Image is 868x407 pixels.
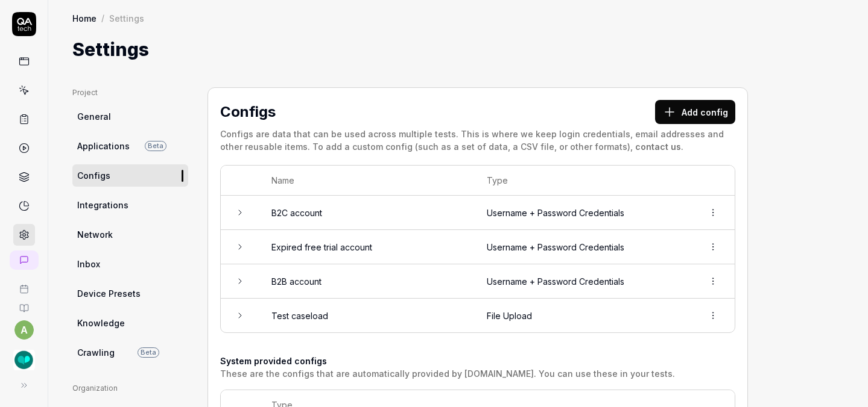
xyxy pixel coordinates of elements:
span: Integrations [77,199,128,211]
h2: Configs [220,101,641,123]
button: SLP Toolkit Logo [5,340,43,373]
td: Username + Password Credentials [475,196,692,230]
div: Configs are data that can be used across multiple tests. This is where we keep login credentials,... [220,128,735,153]
a: ApplicationsBeta [72,135,188,157]
a: Integrations [72,194,188,216]
span: General [77,110,111,123]
div: These are the configs that are automatically provided by [DOMAIN_NAME]. You can use these in your... [220,367,735,380]
td: B2B account [259,264,475,299]
a: contact us [635,141,681,152]
span: Device Presets [77,287,141,300]
a: Configs [72,164,188,187]
td: Username + Password Credentials [475,264,692,299]
a: Home [72,12,97,24]
a: General [72,105,188,128]
button: Add config [655,100,735,124]
a: Network [72,223,188,246]
img: SLP Toolkit Logo [13,349,35,371]
td: B2C account [259,196,475,230]
th: Name [259,166,475,196]
a: Book a call with us [5,275,43,294]
h4: System provided configs [220,355,735,367]
th: Type [475,166,692,196]
span: Beta [138,347,159,358]
a: CrawlingBeta [72,341,188,364]
div: Project [72,87,188,98]
span: Inbox [77,258,100,270]
span: Configs [77,169,110,182]
div: Settings [109,12,144,24]
span: Applications [77,140,130,152]
td: File Upload [475,299,692,332]
a: Documentation [5,294,43,313]
div: Organization [72,383,188,394]
td: Expired free trial account [259,230,475,264]
span: Knowledge [77,317,125,329]
td: Username + Password Credentials [475,230,692,264]
a: Knowledge [72,312,188,334]
a: Device Presets [72,282,188,305]
span: Network [77,228,113,241]
button: a [14,320,34,340]
div: / [101,12,104,24]
span: Crawling [77,346,115,359]
td: Test caseload [259,299,475,332]
span: Beta [145,141,166,151]
a: New conversation [10,250,39,270]
h1: Settings [72,36,149,63]
a: Inbox [72,253,188,275]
